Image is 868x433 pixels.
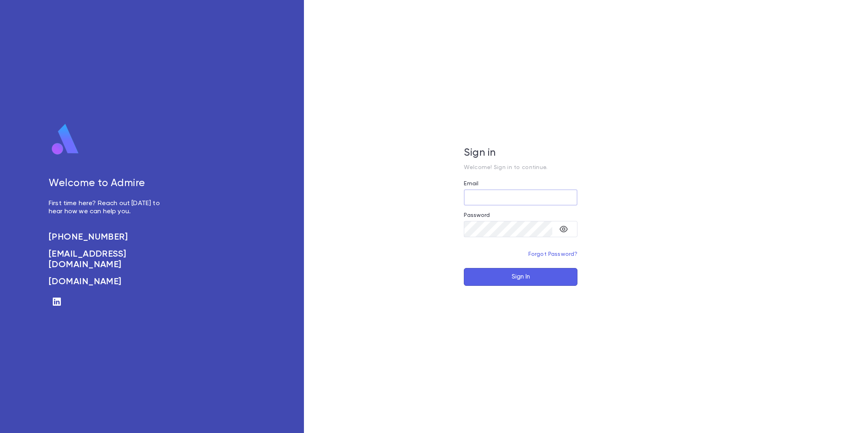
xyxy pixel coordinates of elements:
h5: Welcome to Admire [49,178,169,190]
label: Email [464,180,478,187]
button: Sign In [464,268,577,286]
img: logo [49,123,82,156]
a: [EMAIL_ADDRESS][DOMAIN_NAME] [49,249,169,270]
button: toggle password visibility [556,221,572,237]
a: [PHONE_NUMBER] [49,232,169,242]
h5: Sign in [464,147,577,159]
label: Password [464,212,490,219]
p: Welcome! Sign in to continue. [464,164,577,171]
a: Forgot Password? [528,251,578,257]
a: [DOMAIN_NAME] [49,277,169,287]
p: First time here? Reach out [DATE] to hear how we can help you. [49,199,169,216]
